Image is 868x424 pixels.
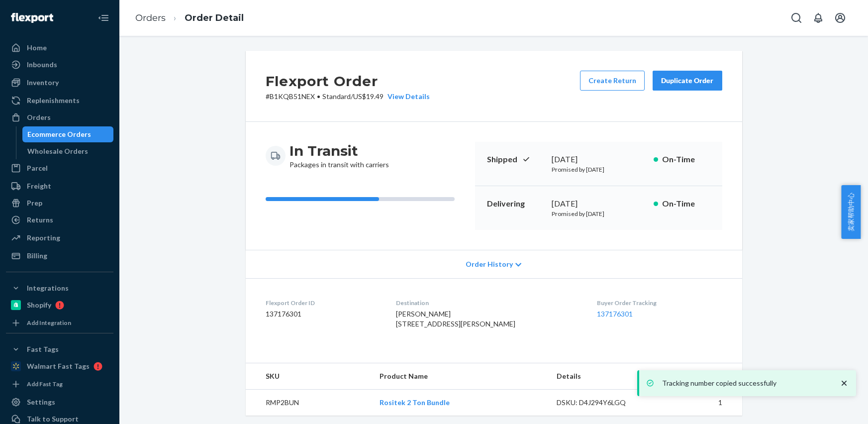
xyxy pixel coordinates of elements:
[27,112,51,122] div: Orders
[841,185,861,239] button: 卖家帮助中心
[266,71,430,92] h2: Flexport Order
[597,299,722,307] dt: Buyer Order Tracking
[661,76,714,86] div: Duplicate Order
[317,92,320,101] span: •
[552,198,646,210] div: [DATE]
[27,78,59,88] div: Inventory
[27,146,88,156] div: Wholesale Orders
[246,363,372,390] th: SKU
[27,163,48,173] div: Parcel
[557,398,650,408] div: DSKU: D4J294Y6LGQ
[6,248,113,264] a: Billing
[289,142,389,170] div: Packages in transit with carriers
[786,8,806,28] button: Open Search Box
[662,378,829,388] p: Tracking number copied successfully
[6,57,113,73] a: Inbounds
[27,361,90,371] div: Walmart Fast Tags
[27,60,57,70] div: Inbounds
[6,280,113,296] button: Integrations
[27,344,59,354] div: Fast Tags
[597,310,633,318] a: 137176301
[380,398,450,407] a: Rositek 2 Ton Bundle
[658,363,742,390] th: Qty
[466,259,513,269] span: Order History
[27,380,63,388] div: Add Fast Tag
[6,341,113,357] button: Fast Tags
[22,143,114,159] a: Wholesale Orders
[487,198,544,210] p: Delivering
[6,230,113,246] a: Reporting
[372,363,549,390] th: Product Name
[662,198,710,210] p: On-Time
[27,129,91,139] div: Ecommerce Orders
[6,297,113,313] a: Shopify
[396,299,581,307] dt: Destination
[322,92,351,101] span: Standard
[552,154,646,165] div: [DATE]
[653,71,722,91] button: Duplicate Order
[27,215,53,225] div: Returns
[127,3,252,33] ol: breadcrumbs
[266,309,381,319] dd: 137176301
[246,390,372,416] td: RMP2BUN
[27,198,42,208] div: Prep
[27,181,51,191] div: Freight
[27,43,47,53] div: Home
[662,154,710,165] p: On-Time
[94,8,113,28] button: Close Navigation
[549,363,658,390] th: Details
[6,358,113,374] a: Walmart Fast Tags
[384,92,430,102] button: View Details
[22,126,114,142] a: Ecommerce Orders
[27,414,79,424] div: Talk to Support
[552,165,646,174] p: Promised by [DATE]
[6,212,113,228] a: Returns
[266,92,430,102] p: # B1KQB51NEX / US$19.49
[6,93,113,108] a: Replenishments
[289,142,389,160] h3: In Transit
[266,299,381,307] dt: Flexport Order ID
[6,195,113,211] a: Prep
[6,317,113,329] a: Add Integration
[396,310,515,328] span: [PERSON_NAME] [STREET_ADDRESS][PERSON_NAME]
[27,96,80,106] div: Replenishments
[27,397,55,407] div: Settings
[27,283,69,293] div: Integrations
[6,394,113,410] a: Settings
[6,40,113,56] a: Home
[27,233,60,243] div: Reporting
[27,251,47,261] div: Billing
[6,75,113,91] a: Inventory
[839,378,849,388] svg: close toast
[658,390,742,416] td: 1
[11,13,53,23] img: Flexport logo
[6,178,113,194] a: Freight
[27,300,51,310] div: Shopify
[6,109,113,125] a: Orders
[27,318,71,327] div: Add Integration
[135,12,166,23] a: Orders
[185,12,244,23] a: Order Detail
[808,8,828,28] button: Open notifications
[6,378,113,390] a: Add Fast Tag
[487,154,544,165] p: Shipped
[580,71,645,91] button: Create Return
[6,160,113,176] a: Parcel
[552,210,646,218] p: Promised by [DATE]
[830,8,850,28] button: Open account menu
